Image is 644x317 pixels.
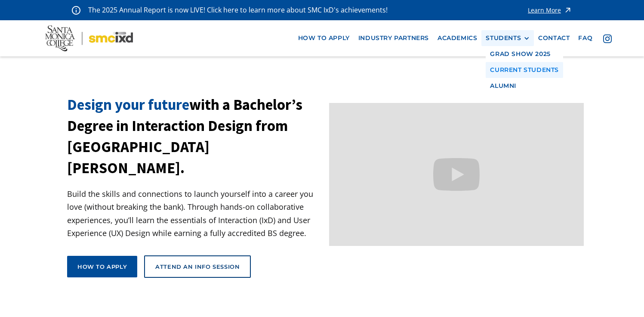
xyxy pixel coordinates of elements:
[486,62,563,78] a: Current Students
[144,255,251,278] a: Attend an Info Session
[528,4,572,16] a: Learn More
[564,4,572,16] img: icon - arrow - alert
[486,78,563,94] a: Alumni
[486,46,563,93] nav: STUDENTS
[603,34,612,43] img: icon - instagram
[433,30,481,46] a: Academics
[45,25,133,51] img: Santa Monica College - SMC IxD logo
[486,34,521,42] div: STUDENTS
[486,46,563,62] a: GRAD SHOW 2025
[534,30,574,46] a: contact
[329,103,584,246] iframe: Design your future with a Bachelor's Degree in Interaction Design from Santa Monica College
[574,30,597,46] a: faq
[67,256,137,277] a: How to apply
[67,94,322,179] h1: with a Bachelor’s Degree in Interaction Design from [GEOGRAPHIC_DATA][PERSON_NAME].
[67,95,189,114] span: Design your future
[528,7,561,13] div: Learn More
[72,6,80,15] img: icon - information - alert
[88,4,388,16] p: The 2025 Annual Report is now LIVE! Click here to learn more about SMC IxD's achievements!
[354,30,433,46] a: industry partners
[486,34,530,42] div: STUDENTS
[155,263,240,270] div: Attend an Info Session
[67,187,322,240] p: Build the skills and connections to launch yourself into a career you love (without breaking the ...
[77,263,127,270] div: How to apply
[294,30,354,46] a: how to apply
